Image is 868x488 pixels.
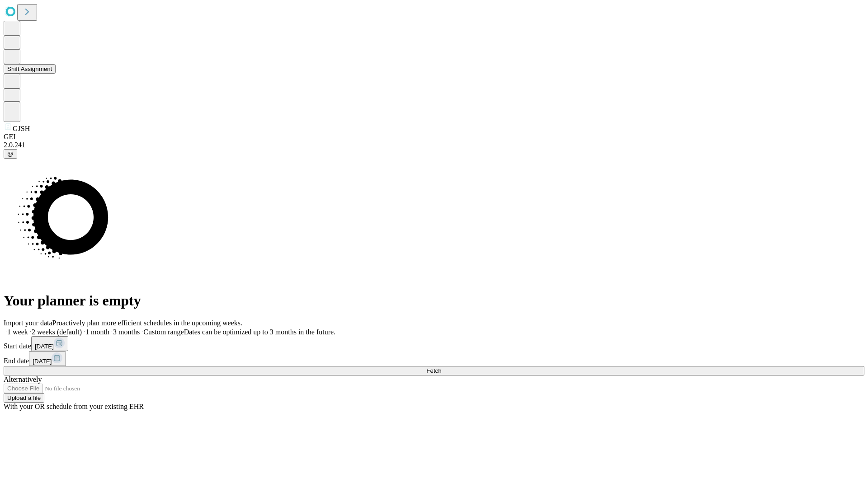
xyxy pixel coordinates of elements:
[4,366,864,375] button: Fetch
[52,319,242,327] span: Proactively plan more efficient schedules in the upcoming weeks.
[4,133,864,141] div: GEI
[4,64,56,74] button: Shift Assignment
[32,328,82,336] span: 2 weeks (default)
[7,328,28,336] span: 1 week
[4,403,144,410] span: With your OR schedule from your existing EHR
[85,328,109,336] span: 1 month
[4,375,42,383] span: Alternatively
[4,393,44,403] button: Upload a file
[184,328,335,336] span: Dates can be optimized up to 3 months in the future.
[4,141,864,149] div: 2.0.241
[4,319,52,327] span: Import your data
[4,292,864,309] h1: Your planner is empty
[35,343,54,350] span: [DATE]
[4,149,17,159] button: @
[31,336,68,351] button: [DATE]
[7,150,14,157] span: @
[13,125,30,132] span: GJSH
[33,358,52,365] span: [DATE]
[29,351,66,366] button: [DATE]
[113,328,140,336] span: 3 months
[4,351,864,366] div: End date
[426,367,441,374] span: Fetch
[143,328,184,336] span: Custom range
[4,336,864,351] div: Start date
